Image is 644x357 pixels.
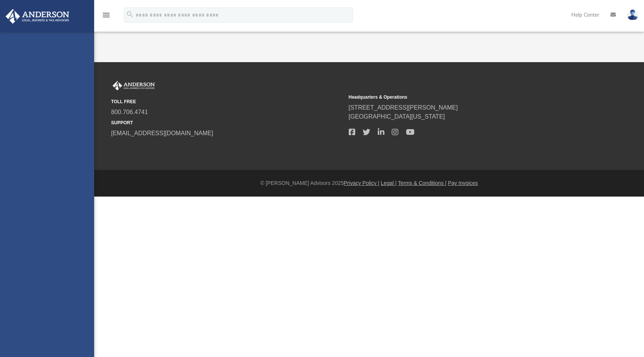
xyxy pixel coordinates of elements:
a: Legal | [381,180,397,186]
a: [STREET_ADDRESS][PERSON_NAME] [349,104,458,111]
a: menu [102,14,111,20]
i: search [126,10,134,18]
img: Anderson Advisors Platinum Portal [3,9,72,24]
small: Headquarters & Operations [349,94,581,101]
i: menu [102,11,111,20]
a: [EMAIL_ADDRESS][DOMAIN_NAME] [111,130,213,136]
a: Terms & Conditions | [398,180,447,186]
div: © [PERSON_NAME] Advisors 2025 [94,179,644,187]
small: SUPPORT [111,119,343,126]
small: TOLL FREE [111,98,343,105]
a: 800.706.4741 [111,109,148,115]
a: Privacy Policy | [344,180,380,186]
img: Anderson Advisors Platinum Portal [111,81,156,91]
a: [GEOGRAPHIC_DATA][US_STATE] [349,113,445,120]
a: Pay Invoices [448,180,478,186]
img: User Pic [627,9,638,20]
